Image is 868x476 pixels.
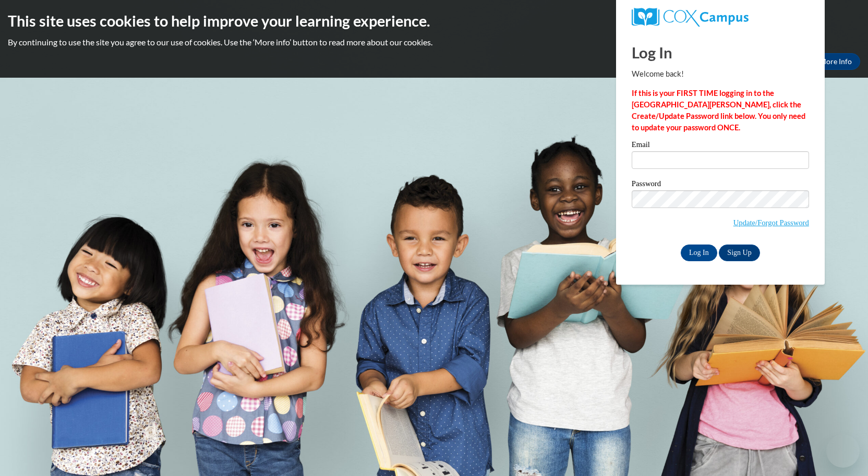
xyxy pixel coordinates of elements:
p: Welcome back! [632,68,809,80]
iframe: Button to launch messaging window [826,434,860,468]
label: Email [632,141,809,151]
a: Sign Up [719,245,759,261]
a: COX Campus [632,8,809,27]
img: COX Campus [632,8,749,27]
h2: This site uses cookies to help improve your learning experience. [8,10,860,31]
a: Update/Forgot Password [733,218,809,227]
strong: If this is your FIRST TIME logging in to the [GEOGRAPHIC_DATA][PERSON_NAME], click the Create/Upd... [632,89,805,132]
input: Log In [681,245,717,261]
h1: Log In [632,42,809,63]
a: More Info [811,53,860,70]
p: By continuing to use the site you agree to our use of cookies. Use the ‘More info’ button to read... [8,36,860,48]
label: Password [632,180,809,190]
